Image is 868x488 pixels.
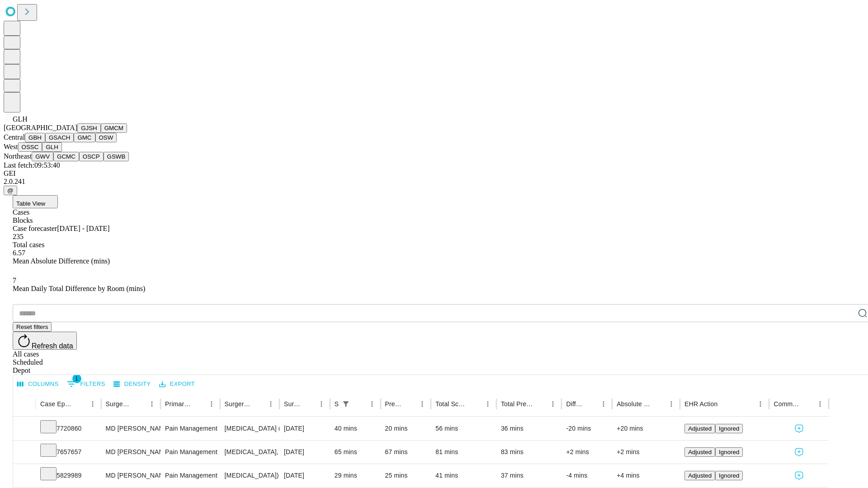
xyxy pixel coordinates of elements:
span: Total cases [13,241,44,249]
button: OSCP [79,152,104,161]
div: 29 mins [335,464,376,487]
div: 36 mins [501,417,557,440]
div: Surgeon Name [106,400,132,408]
button: Sort [193,398,205,410]
button: Menu [754,398,767,410]
span: Mean Daily Total Difference by Room (mins) [13,285,145,292]
button: Menu [264,398,277,410]
span: Mean Absolute Difference (mins) [13,257,110,265]
div: 37 mins [501,464,557,487]
div: MD [PERSON_NAME] Md [106,441,156,464]
span: Ignored [719,472,739,479]
button: OSSC [18,142,42,152]
button: @ [4,186,17,195]
div: +2 mins [566,441,608,464]
span: Adjusted [688,449,712,455]
span: 7 [13,277,16,284]
button: Ignored [715,471,743,480]
div: Case Epic Id [40,400,73,408]
button: GWV [32,152,53,161]
button: Menu [481,398,494,410]
button: Sort [718,398,731,410]
div: Pain Management [165,464,215,487]
span: 6.57 [13,249,25,257]
div: Pain Management [165,417,215,440]
div: Scheduled In Room Duration [335,400,339,408]
div: MD [PERSON_NAME] Md [106,417,156,440]
button: GSACH [45,133,74,142]
div: GEI [4,169,864,178]
span: [DATE] - [DATE] [57,225,109,232]
button: GMC [74,133,95,142]
button: Table View [13,195,58,208]
button: Menu [547,398,559,410]
span: Ignored [719,449,739,455]
div: +2 mins [617,441,675,464]
button: Menu [416,398,429,410]
div: [MEDICAL_DATA], FLEXIBLE; WITH [MEDICAL_DATA] [225,441,275,464]
button: Refresh data [13,332,77,350]
span: Case forecaster [13,225,57,232]
div: -20 mins [566,417,608,440]
span: Adjusted [688,472,712,479]
button: OSW [95,133,117,142]
button: Ignored [715,424,743,433]
div: 1 active filter [340,398,352,410]
div: 5829989 [40,464,97,487]
button: Sort [353,398,366,410]
div: 81 mins [435,441,492,464]
div: 7720860 [40,417,97,440]
button: Menu [146,398,158,410]
div: Comments [774,400,800,408]
button: GLH [42,142,61,152]
div: 65 mins [335,441,376,464]
button: Sort [469,398,481,410]
button: Select columns [15,377,61,391]
span: GLH [13,115,28,123]
button: Show filters [340,398,352,410]
span: Table View [16,200,45,207]
button: Sort [74,398,86,410]
span: @ [7,187,14,194]
div: 56 mins [435,417,492,440]
button: Adjusted [684,447,715,457]
button: GSWB [104,152,129,161]
button: Sort [652,398,665,410]
button: Show filters [65,377,108,391]
span: 235 [13,233,24,240]
div: Primary Service [165,400,191,408]
button: Expand [18,445,31,460]
button: Sort [302,398,315,410]
div: Pain Management [165,441,215,464]
div: Total Predicted Duration [501,400,533,408]
button: Menu [205,398,218,410]
div: 25 mins [385,464,427,487]
div: 40 mins [335,417,376,440]
span: Last fetch: 09:53:40 [4,161,60,169]
div: 83 mins [501,441,557,464]
button: Density [111,377,153,391]
button: Ignored [715,447,743,457]
button: Sort [252,398,264,410]
button: Sort [133,398,146,410]
button: GBH [25,133,45,142]
button: Export [157,377,197,391]
button: Adjusted [684,424,715,433]
button: Sort [585,398,597,410]
div: -4 mins [566,464,608,487]
button: Menu [597,398,610,410]
span: Refresh data [32,342,73,350]
span: West [4,143,18,150]
button: Expand [18,468,31,484]
div: Difference [566,400,584,408]
div: MD [PERSON_NAME] Md [106,464,156,487]
div: [MEDICAL_DATA]) W/STENT REMOVAL AND EXCHANGE; INC DILATION, GUIDE WIRE AND [MEDICAL_DATA] [225,464,275,487]
span: [GEOGRAPHIC_DATA] [4,124,77,131]
span: Ignored [719,425,739,432]
div: EHR Action [684,400,717,408]
button: Menu [86,398,99,410]
div: Surgery Date [284,400,302,408]
div: 2.0.241 [4,178,864,186]
span: Central [4,133,25,141]
div: +4 mins [617,464,675,487]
